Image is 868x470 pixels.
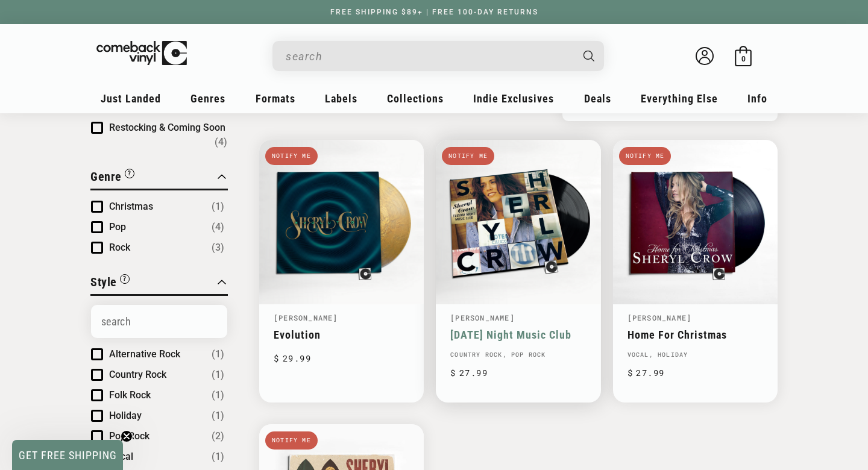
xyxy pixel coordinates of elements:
span: 0 [741,54,746,63]
a: Home For Christmas [627,328,763,341]
button: Filter by Style [90,273,130,294]
span: Just Landed [101,92,161,105]
a: [PERSON_NAME] [627,313,692,322]
span: Number of products: (2) [212,429,224,443]
span: Indie Exclusives [473,92,554,105]
a: FREE SHIPPING $89+ | FREE 100-DAY RETURNS [318,8,550,16]
span: Restocking & Coming Soon [109,122,225,133]
span: Formats [256,92,295,105]
span: Rock [109,242,130,253]
span: Deals [584,92,611,105]
span: Genre [90,169,122,184]
span: Alternative Rock [109,348,180,360]
span: Country Rock [109,369,166,380]
input: Search Options [91,305,227,338]
span: Everything Else [641,92,718,105]
span: Folk Rock [109,389,151,401]
input: When autocomplete results are available use up and down arrows to review and enter to select [286,44,571,69]
span: Holiday [109,410,142,421]
span: Number of products: (3) [212,240,224,255]
div: GET FREE SHIPPINGClose teaser [12,440,123,470]
a: [DATE] Night Music Club [450,328,586,341]
span: Number of products: (1) [212,199,224,214]
span: Number of products: (1) [212,347,224,362]
span: Style [90,275,117,289]
span: Number of products: (1) [212,368,224,382]
div: Search [272,41,604,71]
button: Close teaser [121,430,133,442]
span: Pop [109,221,126,233]
span: Info [747,92,767,105]
span: Christmas [109,201,153,212]
span: Pop Rock [109,430,149,442]
span: GET FREE SHIPPING [19,449,117,462]
span: Number of products: (4) [215,135,227,149]
a: [PERSON_NAME] [450,313,515,322]
a: Evolution [274,328,409,341]
span: Number of products: (1) [212,409,224,423]
a: [PERSON_NAME] [274,313,338,322]
span: Number of products: (4) [212,220,224,234]
button: Filter by Genre [90,168,134,189]
span: Collections [387,92,444,105]
button: Search [573,41,606,71]
span: Number of products: (1) [212,450,224,464]
span: Labels [325,92,357,105]
span: Number of products: (1) [212,388,224,403]
span: Genres [190,92,225,105]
